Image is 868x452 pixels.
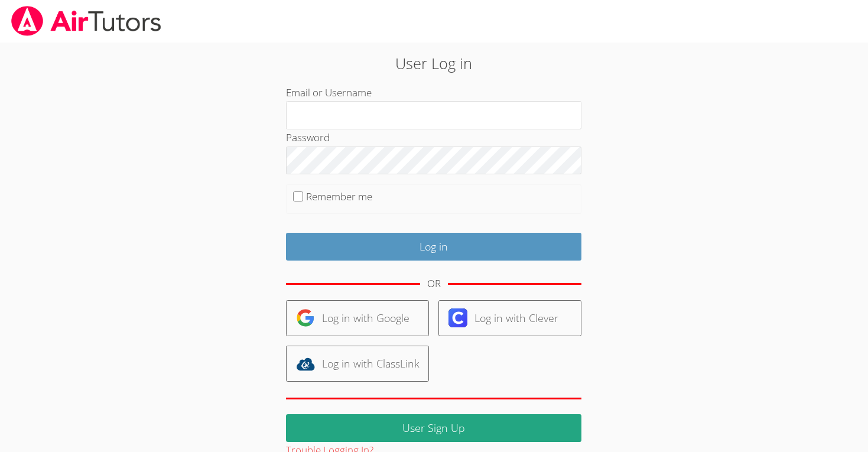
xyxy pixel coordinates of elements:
h2: User Log in [200,52,668,74]
a: Log in with ClassLink [286,346,429,382]
label: Password [286,131,330,144]
a: Log in with Google [286,300,429,336]
a: User Sign Up [286,414,581,442]
img: clever-logo-6eab21bc6e7a338710f1a6ff85c0baf02591cd810cc4098c63d3a4b26e2feb20.svg [448,308,467,327]
label: Remember me [306,190,372,203]
img: classlink-logo-d6bb404cc1216ec64c9a2012d9dc4662098be43eaf13dc465df04b49fa7ab582.svg [296,355,315,373]
img: google-logo-50288ca7cdecda66e5e0955fdab243c47b7ad437acaf1139b6f446037453330a.svg [296,308,315,327]
a: Log in with Clever [438,300,581,336]
img: airtutors_banner-c4298cdbf04f3fff15de1276eac7730deb9818008684d7c2e4769d2f7ddbe033.png [10,6,162,36]
input: Log in [286,233,581,261]
label: Email or Username [286,86,372,99]
div: OR [427,275,441,292]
